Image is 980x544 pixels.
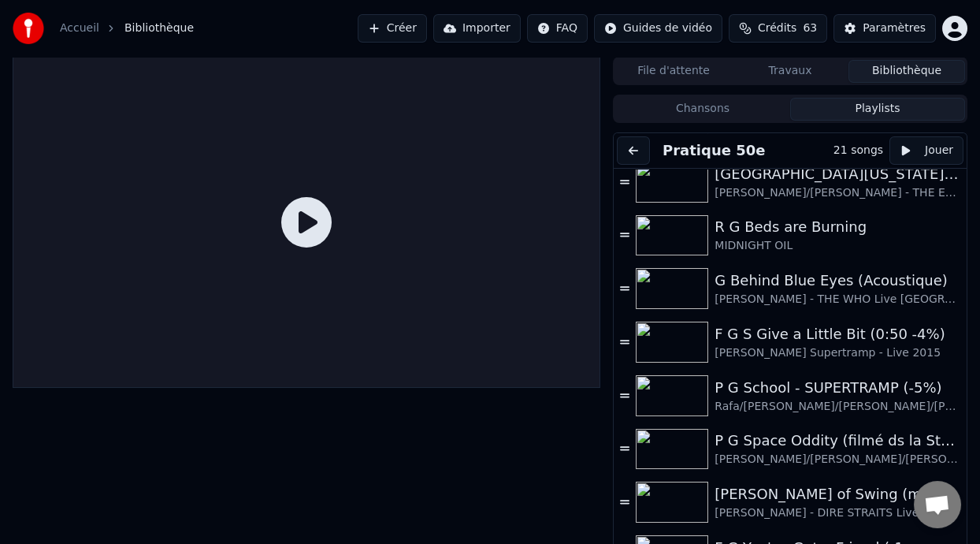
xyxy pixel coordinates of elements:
div: [PERSON_NAME]/[PERSON_NAME] - THE EAGLES Live 1994 (sans voix) [715,185,960,201]
div: [PERSON_NAME]/[PERSON_NAME]/[PERSON_NAME] (Version de [PERSON_NAME]) voix 30% [715,452,960,468]
div: [PERSON_NAME] - DIRE STRAITS Live 1978 (-10% pratique) [715,505,960,521]
img: youka [13,13,44,44]
div: Paramètres [863,20,926,36]
div: 21 songs [833,143,883,158]
div: [GEOGRAPHIC_DATA][US_STATE] (-2 clé Am) [715,163,960,185]
button: FAQ [527,14,588,43]
div: P G Space Oddity (filmé ds la Station Spatiale Internationale) [715,430,960,452]
div: R G Beds are Burning [715,216,960,238]
div: [PERSON_NAME] Supertramp - Live 2015 [715,345,960,361]
span: Crédits [758,20,796,36]
button: Crédits63 [729,14,827,43]
div: Ouvrir le chat [914,481,961,528]
span: Bibliothèque [124,20,194,36]
div: F G S Give a Little Bit (0:50 -4%) [715,323,960,345]
nav: breadcrumb [60,20,194,36]
button: Bibliothèque [848,60,965,83]
span: 63 [803,20,817,36]
button: Playlists [790,98,965,121]
div: MIDNIGHT OIL [715,238,960,254]
button: Importer [433,14,521,43]
div: [PERSON_NAME] of Swing (mp3 sans voix ni guitares à TESTER) [715,483,960,505]
div: P G School - SUPERTRAMP (-5%) [715,377,960,399]
button: Pratique 50e [656,140,771,162]
button: Jouer [889,136,963,165]
button: Paramètres [833,14,936,43]
button: Guides de vidéo [594,14,722,43]
button: Travaux [732,60,848,83]
div: G Behind Blue Eyes (Acoustique) [715,270,960,292]
div: [PERSON_NAME] - THE WHO Live [GEOGRAPHIC_DATA][PERSON_NAME] 2022 sans voix [715,292,960,307]
button: Chansons [615,98,790,121]
button: Créer [358,14,427,43]
a: Accueil [60,20,99,36]
div: Rafa/[PERSON_NAME]/[PERSON_NAME]/[PERSON_NAME] Live [GEOGRAPHIC_DATA] voix 35% [715,399,960,415]
button: File d'attente [615,60,732,83]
